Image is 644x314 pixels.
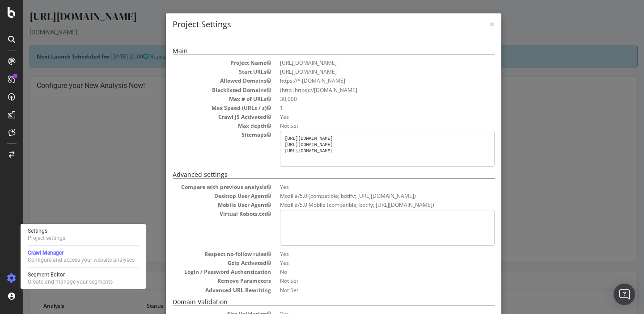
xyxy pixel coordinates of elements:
dt: Max Speed (URLs / s) [149,104,248,112]
div: Configure and access your website analyses [28,256,135,264]
dt: Sitemaps [149,131,248,138]
dt: Respect no-follow rules [149,250,248,258]
dt: Compare with previous analysis [149,183,248,191]
h5: Advanced settings [149,171,471,178]
dd: Not Set [257,122,471,130]
dt: Blacklisted Domains [149,86,248,94]
pre: [URL][DOMAIN_NAME] [URL][DOMAIN_NAME] [URL][DOMAIN_NAME] [257,131,471,167]
dd: [URL][DOMAIN_NAME] [257,68,471,75]
a: Segment EditorCreate and manage your segments [24,270,142,286]
dd: Not Set [257,277,471,285]
div: Create and manage your segments [28,278,113,285]
dt: Desktop User Agent [149,192,248,200]
dd: Yes [257,183,471,191]
li: (http|https)://[DOMAIN_NAME] [257,86,471,94]
dt: Allowed Domains [149,77,248,84]
div: Segment Editor [28,271,113,278]
dt: Project Name [149,59,248,67]
span: × [466,18,471,30]
dd: [URL][DOMAIN_NAME] [257,59,471,67]
dd: 30,000 [257,95,471,103]
dd: Yes [257,259,471,267]
h4: Project Settings [149,19,471,30]
dd: Yes [257,250,471,258]
div: Settings [28,227,65,234]
dd: Not Set [257,286,471,294]
dt: Login / Password Authentication [149,268,248,276]
h5: Domain Validation [149,298,471,306]
a: Crawl ManagerConfigure and access your website analyses [24,248,142,264]
dt: Mobile User Agent [149,201,248,209]
dt: Max depth [149,122,248,130]
dt: Gzip Activated [149,259,248,267]
dd: Mozilla/5.0 Mobile (compatible; botify; [URL][DOMAIN_NAME]) [257,201,471,209]
dt: Remove Parameters [149,277,248,285]
dt: Virtual Robots.txt [149,210,248,218]
dt: Start URLs [149,68,248,75]
div: Open Intercom Messenger [614,284,635,305]
dd: No [257,268,471,276]
div: Project settings [28,234,65,242]
a: SettingsProject settings [24,226,142,243]
dt: Crawl JS Activated [149,113,248,121]
dd: Mozilla/5.0 (compatible; botify; [URL][DOMAIN_NAME]) [257,192,471,200]
dt: Max # of URLs [149,95,248,103]
dd: 1 [257,104,471,112]
h5: Main [149,47,471,54]
dt: Advanced URL Rewriting [149,286,248,294]
div: Crawl Manager [28,249,135,256]
li: https://*.[DOMAIN_NAME] [257,77,471,84]
dd: Yes [257,113,471,121]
